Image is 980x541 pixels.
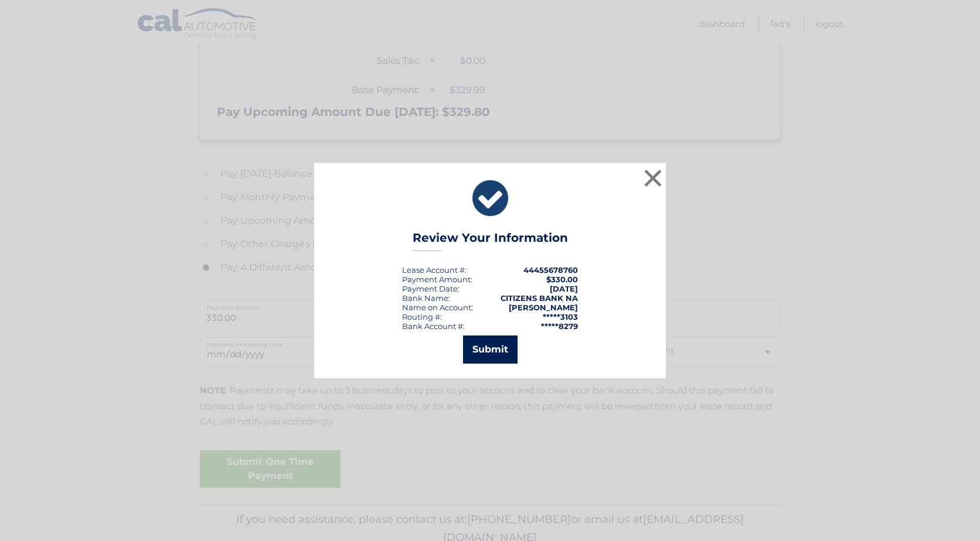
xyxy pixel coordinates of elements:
[402,284,460,293] div: :
[402,284,458,293] span: Payment Date
[402,312,442,321] div: Routing #:
[463,335,518,364] button: Submit
[402,265,467,275] div: Lease Account #:
[550,284,578,293] span: [DATE]
[402,321,465,331] div: Bank Account #:
[641,166,665,190] button: ×
[402,275,472,284] div: Payment Amount:
[402,303,473,312] div: Name on Account:
[402,293,450,303] div: Bank Name:
[501,293,578,303] strong: CITIZENS BANK NA
[413,231,568,251] h3: Review Your Information
[546,275,578,284] span: $330.00
[523,265,578,275] strong: 44455678760
[509,303,578,312] strong: [PERSON_NAME]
